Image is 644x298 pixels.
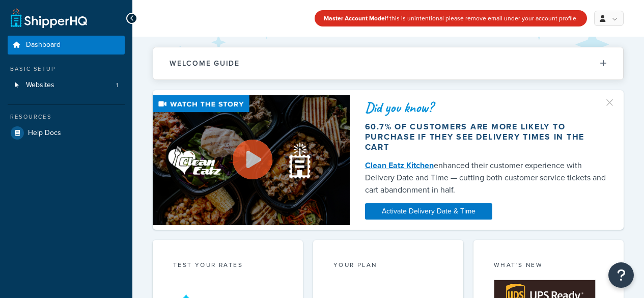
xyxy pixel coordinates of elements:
[494,260,603,272] div: What's New
[333,260,443,272] div: Your Plan
[26,41,61,49] span: Dashboard
[8,36,125,55] a: Dashboard
[153,95,350,225] img: Video thumbnail
[153,47,623,79] button: Welcome Guide
[324,14,385,23] strong: Master Account Mode
[170,60,240,67] h2: Welcome Guide
[365,100,608,115] div: Did you know?
[8,124,125,142] a: Help Docs
[8,76,125,95] a: Websites1
[365,159,434,171] a: Clean Eatz Kitchen
[315,10,587,26] div: If this is unintentional please remove email under your account profile.
[608,262,634,288] button: Open Resource Center
[365,203,492,220] a: Activate Delivery Date & Time
[365,159,608,196] div: enhanced their customer experience with Delivery Date and Time — cutting both customer service ti...
[8,65,125,73] div: Basic Setup
[28,129,61,138] span: Help Docs
[173,260,283,272] div: Test your rates
[8,76,125,95] li: Websites
[8,113,125,121] div: Resources
[365,122,608,152] div: 60.7% of customers are more likely to purchase if they see delivery times in the cart
[116,81,118,90] span: 1
[26,81,54,90] span: Websites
